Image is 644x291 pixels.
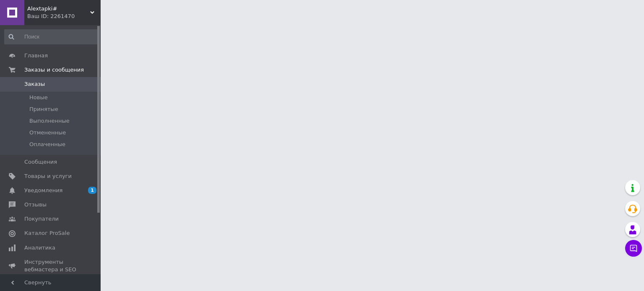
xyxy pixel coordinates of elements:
[29,117,70,125] span: Выполненные
[24,187,62,194] span: Уведомления
[24,229,70,237] span: Каталог ProSale
[24,201,47,209] span: Отзывы
[24,215,59,223] span: Покупатели
[29,129,66,136] span: Отмененные
[88,187,96,194] span: 1
[24,244,55,252] span: Аналитика
[27,5,90,13] span: Alextapki#
[4,29,99,44] input: Поиск
[29,141,65,148] span: Оплаченные
[24,66,84,74] span: Заказы и сообщения
[29,94,48,101] span: Новые
[27,13,101,20] div: Ваш ID: 2261470
[29,106,58,113] span: Принятые
[24,80,45,88] span: Заказы
[24,173,72,180] span: Товары и услуги
[24,52,48,59] span: Главная
[625,240,642,257] button: Чат с покупателем
[24,258,78,273] span: Инструменты вебмастера и SEO
[24,158,57,166] span: Сообщения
